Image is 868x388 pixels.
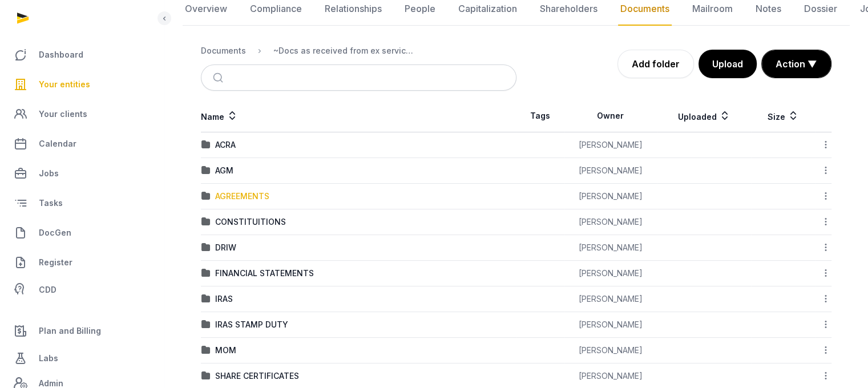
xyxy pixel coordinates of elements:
span: Labs [39,351,58,365]
a: DocGen [9,219,155,246]
div: FINANCIAL STATEMENTS [215,268,314,279]
a: Plan and Billing [9,317,155,345]
td: [PERSON_NAME] [564,209,657,235]
span: CDD [39,283,56,297]
img: folder.svg [201,346,211,355]
th: Name [201,100,516,132]
img: folder.svg [201,320,211,329]
div: Documents [201,45,246,56]
span: Plan and Billing [39,324,101,338]
td: [PERSON_NAME] [564,132,657,158]
img: folder.svg [201,217,211,227]
img: folder.svg [201,140,211,149]
div: IRAS [215,293,233,305]
div: AGREEMENTS [215,191,269,202]
img: folder.svg [201,269,211,278]
th: Size [751,100,815,132]
span: Calendar [39,137,76,151]
span: Your clients [39,107,87,121]
span: Dashboard [39,48,83,62]
td: [PERSON_NAME] [564,158,657,184]
button: Upload [699,50,757,78]
div: MOM [215,345,236,356]
td: [PERSON_NAME] [564,261,657,286]
span: Tasks [39,196,63,210]
td: [PERSON_NAME] [564,184,657,209]
div: IRAS STAMP DUTY [215,319,288,330]
td: [PERSON_NAME] [564,338,657,363]
a: CDD [9,278,155,301]
th: Owner [564,100,657,132]
a: Your entities [9,71,155,98]
th: Uploaded [657,100,751,132]
img: folder.svg [201,192,211,201]
button: Action ▼ [762,50,831,78]
span: Jobs [39,167,59,180]
span: DocGen [39,226,71,240]
td: [PERSON_NAME] [564,312,657,338]
nav: Breadcrumb [201,37,516,64]
a: Dashboard [9,41,155,68]
div: CONSTITUITIONS [215,216,286,228]
img: folder.svg [201,243,211,252]
a: Register [9,249,155,276]
a: Your clients [9,100,155,128]
img: folder.svg [201,166,211,175]
td: [PERSON_NAME] [564,235,657,261]
img: folder.svg [201,294,211,304]
div: DRIW [215,242,236,253]
td: [PERSON_NAME] [564,286,657,312]
div: SHARE CERTIFICATES [215,370,299,382]
a: Add folder [617,50,694,78]
span: Your entities [39,78,90,91]
a: Jobs [9,160,155,187]
a: Labs [9,345,155,372]
div: AGM [215,165,233,176]
a: Tasks [9,189,155,217]
span: Register [39,256,72,269]
a: Calendar [9,130,155,157]
img: folder.svg [201,371,211,381]
button: Submit [206,65,233,90]
div: ACRA [215,139,236,151]
th: Tags [516,100,564,132]
div: ~Docs as received from ex service provider [273,45,416,56]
